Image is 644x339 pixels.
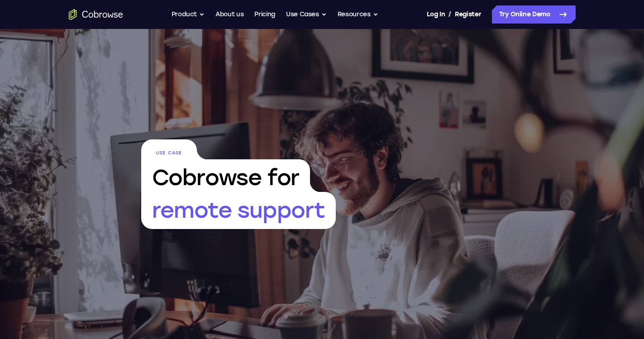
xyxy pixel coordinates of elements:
[448,9,451,20] span: /
[492,5,576,24] a: Try Online Demo
[286,5,327,24] button: Use Cases
[141,159,310,192] span: Cobrowse for
[338,5,378,24] button: Resources
[141,192,336,229] span: remote support
[427,5,445,24] a: Log In
[141,139,197,159] span: Use Case
[69,9,123,20] a: Go to the home page
[215,5,243,24] a: About us
[172,5,205,24] button: Product
[254,5,275,24] a: Pricing
[455,5,481,24] a: Register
